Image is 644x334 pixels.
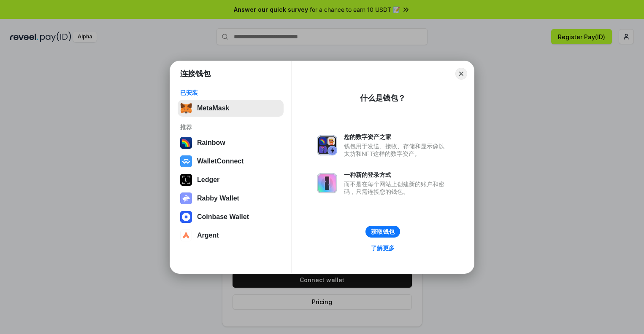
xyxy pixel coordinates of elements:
button: Close [455,68,467,80]
img: svg+xml,%3Csvg%20fill%3D%22none%22%20height%3D%2233%22%20viewBox%3D%220%200%2035%2033%22%20width%... [180,102,192,114]
div: 了解更多 [371,244,395,252]
img: svg+xml,%3Csvg%20width%3D%2228%22%20height%3D%2228%22%20viewBox%3D%220%200%2028%2028%22%20fill%3D... [180,230,192,241]
div: 获取钱包 [371,228,395,235]
div: 钱包用于发送、接收、存储和显示像以太坊和NFT这样的数字资产。 [344,142,449,158]
button: MetaMask [178,100,284,117]
img: svg+xml,%3Csvg%20xmlns%3D%22http%3A%2F%2Fwww.w3.org%2F2000%2Fsvg%22%20width%3D%2228%22%20height%3... [180,174,192,186]
img: svg+xml,%3Csvg%20width%3D%22120%22%20height%3D%22120%22%20viewBox%3D%220%200%20120%20120%22%20fil... [180,137,192,149]
div: 推荐 [180,123,281,131]
div: 您的数字资产之家 [344,133,449,141]
button: 获取钱包 [365,226,400,238]
div: 什么是钱包？ [360,93,406,103]
button: WalletConnect [178,153,284,170]
button: Argent [178,227,284,244]
div: 已安装 [180,89,281,96]
button: Coinbase Wallet [178,208,284,225]
img: svg+xml,%3Csvg%20xmlns%3D%22http%3A%2F%2Fwww.w3.org%2F2000%2Fsvg%22%20fill%3D%22none%22%20viewBox... [180,192,192,204]
a: 了解更多 [366,243,400,254]
div: Ledger [197,176,219,184]
div: MetaMask [197,104,229,112]
button: Ledger [178,171,284,188]
img: svg+xml,%3Csvg%20xmlns%3D%22http%3A%2F%2Fwww.w3.org%2F2000%2Fsvg%22%20fill%3D%22none%22%20viewBox... [317,135,337,155]
button: Rainbow [178,134,284,151]
div: 而不是在每个网站上创建新的账户和密码，只需连接您的钱包。 [344,180,449,195]
div: Coinbase Wallet [197,213,249,221]
div: 一种新的登录方式 [344,171,449,179]
img: svg+xml,%3Csvg%20xmlns%3D%22http%3A%2F%2Fwww.w3.org%2F2000%2Fsvg%22%20fill%3D%22none%22%20viewBox... [317,173,337,193]
div: Rabby Wallet [197,195,239,202]
button: Rabby Wallet [178,190,284,207]
img: svg+xml,%3Csvg%20width%3D%2228%22%20height%3D%2228%22%20viewBox%3D%220%200%2028%2028%22%20fill%3D... [180,211,192,223]
img: svg+xml,%3Csvg%20width%3D%2228%22%20height%3D%2228%22%20viewBox%3D%220%200%2028%2028%22%20fill%3D... [180,155,192,167]
div: Rainbow [197,139,225,147]
div: WalletConnect [197,158,244,165]
div: Argent [197,232,219,239]
h1: 连接钱包 [180,69,211,79]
